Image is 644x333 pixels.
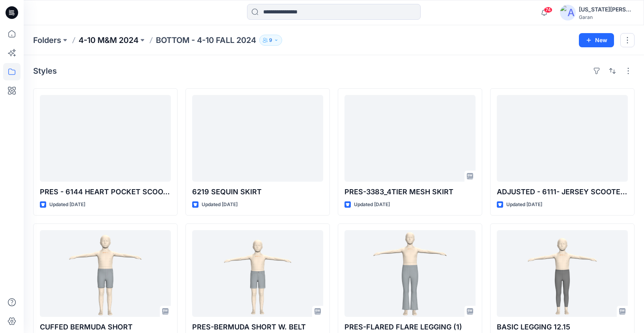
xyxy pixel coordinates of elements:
[192,322,323,333] p: PRES-BERMUDA SHORT W. BELT
[544,7,552,13] span: 74
[156,35,256,46] p: BOTTOM - 4-10 FALL 2024
[506,201,542,209] p: Updated [DATE]
[79,35,139,46] a: 4-10 M&M 2024
[40,186,171,197] p: PRES - 6144 HEART POCKET SCOOTER_[DATE]
[497,95,628,182] a: ADJUSTED - 6111- JERSEY SCOOTER_SZ5_4.14
[192,230,323,317] a: PRES-BERMUDA SHORT W. BELT
[579,14,634,20] div: Garan
[259,35,282,46] button: 9
[579,33,614,47] button: New
[192,186,323,197] p: 6219 SEQUIN SKIRT
[344,322,476,333] p: PRES-FLARED FLARE LEGGING (1)
[344,95,476,182] a: PRES-3383_4TIER MESH SKIRT
[40,95,171,182] a: PRES - 6144 HEART POCKET SCOOTER_9.28.23
[40,322,171,333] p: CUFFED BERMUDA SHORT
[33,66,57,76] h4: Styles
[560,5,576,20] img: avatar
[40,230,171,317] a: CUFFED BERMUDA SHORT
[497,322,628,333] p: BASIC LEGGING 12.15
[269,36,272,45] p: 9
[497,186,628,197] p: ADJUSTED - 6111- JERSEY SCOOTER_SZ5_4.14
[354,201,390,209] p: Updated [DATE]
[192,95,323,182] a: 6219 SEQUIN SKIRT
[202,201,238,209] p: Updated [DATE]
[579,5,634,14] div: [US_STATE][PERSON_NAME]
[497,230,628,317] a: BASIC LEGGING 12.15
[33,35,61,46] a: Folders
[344,186,476,197] p: PRES-3383_4TIER MESH SKIRT
[344,230,476,317] a: PRES-FLARED FLARE LEGGING (1)
[49,201,85,209] p: Updated [DATE]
